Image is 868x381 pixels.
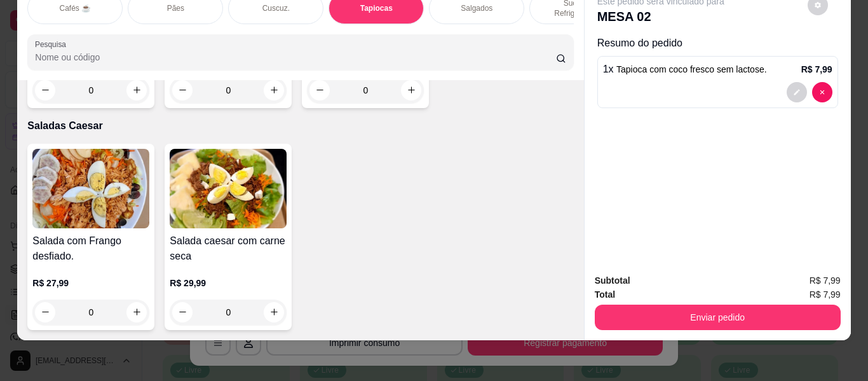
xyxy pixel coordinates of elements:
span: R$ 7,99 [810,274,841,287]
button: increase-product-quantity [126,302,147,322]
p: Cafés ☕ [59,3,91,13]
p: R$ 7,99 [801,63,832,76]
p: Pães [167,3,184,13]
input: Pesquisa [35,51,556,64]
p: R$ 29,99 [170,277,287,289]
p: Resumo do pedido [597,36,838,51]
button: decrease-product-quantity [812,82,832,102]
h4: Salada caesar com carne seca [170,233,287,264]
img: product-image [170,149,287,228]
span: R$ 7,99 [810,287,841,301]
span: Tapioca com coco fresco sem lactose. [616,64,767,74]
button: decrease-product-quantity [172,80,193,100]
strong: Total [595,289,615,300]
img: product-image [32,149,149,228]
p: MESA 02 [597,8,724,25]
p: Salgados [461,3,492,13]
button: decrease-product-quantity [309,80,330,100]
p: 1 x [603,62,767,77]
button: decrease-product-quantity [35,302,55,322]
p: Tapiocas [360,3,393,13]
h4: Salada com Frango desfiado. [32,233,149,264]
button: decrease-product-quantity [787,82,807,102]
button: increase-product-quantity [264,80,284,100]
p: Cuscuz. [262,3,290,13]
button: decrease-product-quantity [35,80,55,100]
button: decrease-product-quantity [172,302,193,322]
p: R$ 27,99 [32,277,149,289]
button: increase-product-quantity [401,80,421,100]
button: increase-product-quantity [264,302,284,322]
label: Pesquisa [35,39,71,50]
strong: Subtotal [595,275,630,286]
button: increase-product-quantity [126,80,147,100]
p: Saladas Caesar [27,118,573,134]
button: Enviar pedido [595,305,841,330]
